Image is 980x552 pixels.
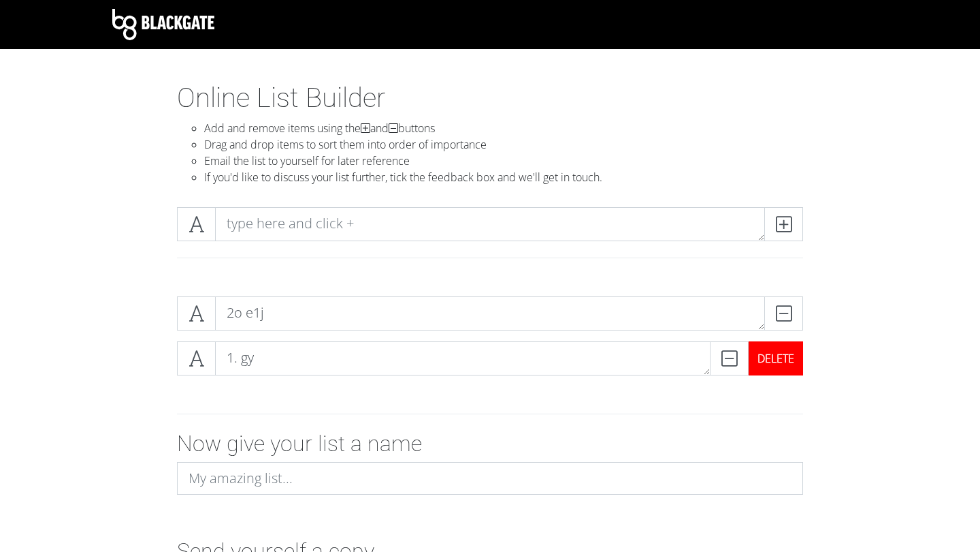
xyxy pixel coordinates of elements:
[204,153,803,169] li: Email the list to yourself for later reference
[177,462,803,495] input: My amazing list...
[204,136,803,153] li: Drag and drop items to sort them into order of importance
[112,9,214,40] img: Blackgate
[749,341,803,375] div: DELETE
[177,431,803,457] h2: Now give your list a name
[204,120,803,136] li: Add and remove items using the and buttons
[177,82,803,114] h1: Online List Builder
[204,169,803,185] li: If you'd like to discuss your list further, tick the feedback box and we'll get in touch.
